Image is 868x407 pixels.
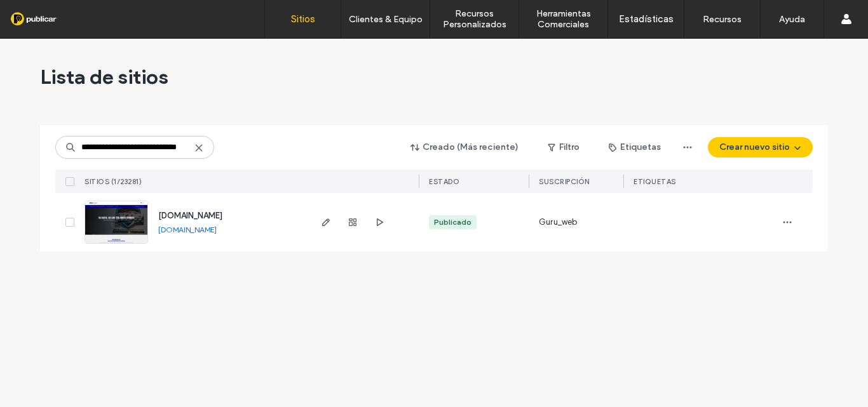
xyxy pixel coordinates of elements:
label: Estadísticas [619,13,674,25]
span: SITIOS (1/23281) [85,177,142,186]
button: Crear nuevo sitio [708,137,813,157]
label: Ayuda [779,14,805,25]
button: Etiquetas [597,137,672,157]
label: Herramientas Comerciales [519,8,607,30]
a: [DOMAIN_NAME] [158,211,222,220]
label: Clientes & Equipo [349,14,423,25]
a: [DOMAIN_NAME] [158,225,217,234]
button: Creado (Más reciente) [400,137,530,157]
span: Lista de sitios [40,64,168,90]
label: Recursos Personalizados [430,8,519,30]
span: Suscripción [539,177,590,186]
label: Recursos [703,14,742,25]
div: Publicado [434,217,471,228]
span: ETIQUETAS [634,177,676,186]
span: ESTADO [429,177,459,186]
span: Guru_web [539,216,578,229]
label: Sitios [291,13,315,25]
span: Ayuda [27,9,62,20]
button: Filtro [535,137,592,157]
